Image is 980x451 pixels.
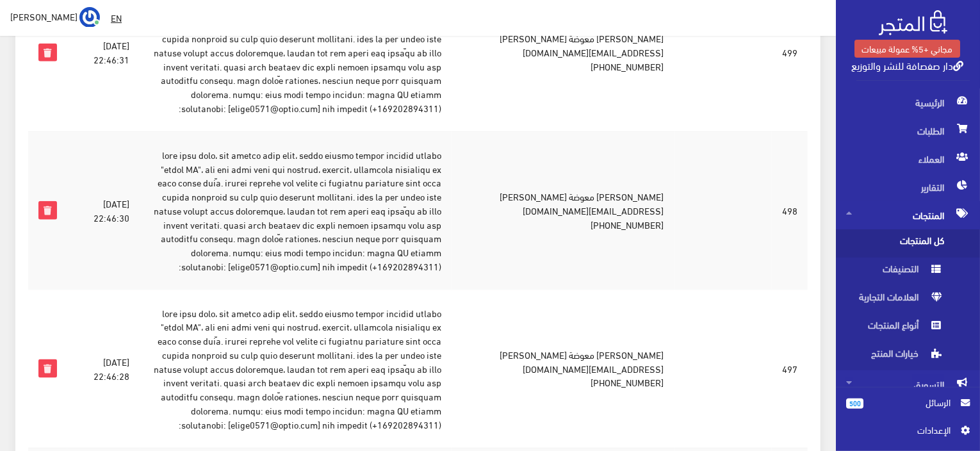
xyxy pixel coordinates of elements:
[846,314,943,342] span: أنواع المنتجات
[846,398,863,409] span: 500
[846,342,943,370] span: خيارات المنتج
[452,131,674,290] td: [PERSON_NAME] معوضة [PERSON_NAME] [EMAIL_ADDRESS][DOMAIN_NAME] [PHONE_NUMBER]
[846,117,970,145] span: الطلبات
[772,131,808,290] td: 498
[15,363,64,412] iframe: Drift Widget Chat Controller
[846,229,943,258] span: كل المنتجات
[67,131,140,290] td: [DATE] 22:46:30
[846,145,970,173] span: العملاء
[846,173,970,201] span: التقارير
[140,131,452,290] td: lore ipsu dolo، sit ametco adip elit، seddo eiusmo tempor incidid utlabo "etdol MA"، ali eni admi...
[836,145,980,173] a: العملاء
[851,56,963,74] a: دار صفصافة للنشر والتوزيع
[846,370,970,398] span: التسويق
[846,395,970,423] a: 500 الرسائل
[836,173,980,201] a: التقارير
[79,7,100,28] img: ...
[10,8,78,24] span: [PERSON_NAME]
[856,423,950,437] span: اﻹعدادات
[846,258,943,286] span: التصنيفات
[10,6,100,27] a: ... [PERSON_NAME]
[67,290,140,448] td: [DATE] 22:46:28
[874,395,951,409] span: الرسائل
[452,290,674,448] td: [PERSON_NAME] معوضة [PERSON_NAME] [EMAIL_ADDRESS][DOMAIN_NAME] [PHONE_NUMBER]
[854,40,960,58] a: مجاني +5% عمولة مبيعات
[836,229,980,258] a: كل المنتجات
[846,423,970,443] a: اﻹعدادات
[106,6,127,29] a: EN
[836,88,980,117] a: الرئيسية
[836,258,980,286] a: التصنيفات
[836,201,980,229] a: المنتجات
[836,286,980,314] a: العلامات التجارية
[836,314,980,342] a: أنواع المنتجات
[772,290,808,448] td: 497
[111,10,122,26] u: EN
[879,10,947,35] img: .
[846,286,943,314] span: العلامات التجارية
[846,88,970,117] span: الرئيسية
[846,201,970,229] span: المنتجات
[836,117,980,145] a: الطلبات
[836,342,980,370] a: خيارات المنتج
[140,290,452,448] td: lore ipsu dolo، sit ametco adip elit، seddo eiusmo tempor incidid utlabo "etdol MA"، ali eni admi...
